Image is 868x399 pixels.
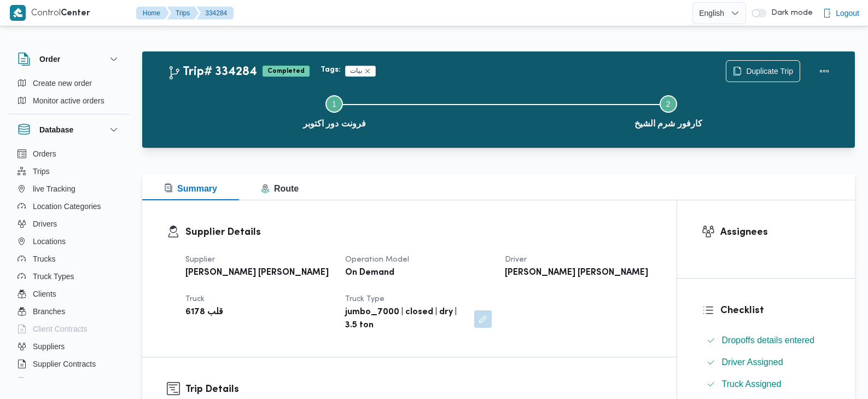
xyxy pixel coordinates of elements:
span: Dark mode [767,9,813,18]
span: Truck Types [33,270,74,283]
button: Orders [13,145,125,163]
span: Devices [33,375,60,388]
h3: Supplier Details [185,225,652,240]
button: Order [18,53,120,66]
div: Database [9,145,129,382]
span: Trucks [33,252,55,265]
b: jumbo_7000 | closed | dry | 3.5 ton [345,306,467,332]
button: Create new order [13,74,125,92]
div: Order [9,74,129,114]
button: Actions [813,60,835,82]
button: Location Categories [13,198,125,215]
img: X8yXhbKr1z7QwAAAABJRU5ErkJggg== [10,5,26,21]
button: Remove trip tag [364,68,371,74]
span: 1 [332,100,336,108]
span: Truck Type [345,296,385,303]
span: Operation Model [345,256,409,263]
span: Logout [836,7,859,20]
span: Supplier [185,256,215,263]
b: On Demand [345,267,394,280]
span: Suppliers [33,340,65,353]
span: Duplicate Trip [746,65,793,78]
span: Truck Assigned [722,379,782,389]
span: Truck Assigned [722,378,782,391]
span: Driver [505,256,527,263]
h3: Trip Details [185,382,652,397]
button: Trips [167,7,199,20]
button: Truck Types [13,268,125,285]
button: Suppliers [13,338,125,355]
button: Driver Assigned [702,354,831,371]
span: بيات [345,66,376,77]
h2: Trip# 334284 [167,65,257,79]
button: Monitor active orders [13,92,125,109]
b: Center [61,9,90,18]
button: live Tracking [13,180,125,198]
span: Driver Assigned [722,357,783,367]
span: Trips [33,165,50,178]
b: [PERSON_NAME] [PERSON_NAME] [505,267,648,280]
button: Supplier Contracts [13,355,125,373]
button: Truck Assigned [702,375,831,393]
span: Create new order [33,77,92,90]
span: Clients [33,287,56,300]
span: Client Contracts [33,322,88,336]
b: Completed [267,68,305,74]
span: كارفور شرم الشيخ [634,117,702,130]
button: 334284 [196,7,234,20]
span: Branches [33,305,65,318]
button: Dropoffs details entered [702,332,831,349]
span: Supplier Contracts [33,357,96,371]
span: Completed [263,66,310,77]
span: بيات [350,66,362,76]
button: Branches [13,303,125,320]
span: Route [261,184,299,193]
button: Database [18,123,120,136]
button: Drivers [13,215,125,233]
b: [PERSON_NAME] [PERSON_NAME] [185,267,329,280]
button: كارفور شرم الشيخ [502,82,836,139]
span: Location Categories [33,200,101,213]
button: Trucks [13,250,125,268]
span: Dropoffs details entered [722,336,815,345]
span: Dropoffs details entered [722,334,815,347]
button: Home [136,7,169,20]
span: live Tracking [33,182,75,195]
b: قلب 6178 [185,306,223,319]
span: Orders [33,147,56,160]
iframe: chat widget [11,355,46,388]
h3: Order [39,53,60,66]
button: Client Contracts [13,320,125,338]
span: Drivers [33,217,57,230]
b: Tags: [321,66,341,74]
span: Driver Assigned [722,356,783,369]
button: Trips [13,163,125,180]
button: فرونت دور اكتوبر [167,82,502,139]
button: Locations [13,233,125,250]
button: Clients [13,285,125,303]
button: Devices [13,373,125,390]
h3: Database [39,123,73,136]
span: فرونت دور اكتوبر [303,117,366,130]
button: Duplicate Trip [726,60,800,82]
button: Logout [818,2,864,24]
h3: Checklist [720,303,831,318]
h3: Assignees [720,225,831,240]
span: Truck [185,296,205,303]
span: Locations [33,235,66,248]
span: 2 [666,100,671,108]
span: Summary [164,184,217,193]
span: Monitor active orders [33,94,104,107]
